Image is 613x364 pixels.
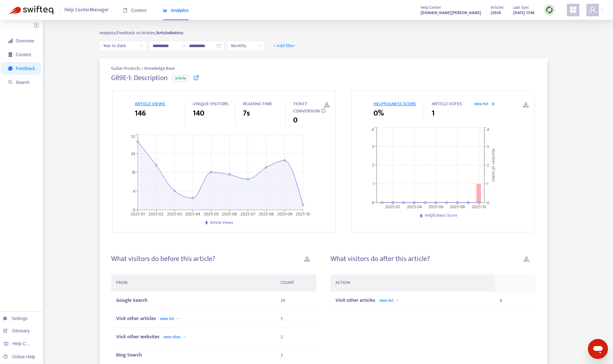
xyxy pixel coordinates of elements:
[3,354,35,359] a: Online Help
[116,296,148,305] span: Google Search
[111,65,141,72] span: Guitar Products
[144,65,175,72] span: Knowledge Base
[135,100,165,108] span: ARTICLE VIEWS
[116,314,156,323] span: Visit other articles
[16,38,34,43] span: Overview
[64,4,109,16] span: Help Center Manager
[421,4,441,11] span: Help Center
[8,52,13,57] span: container
[474,101,488,107] span: view list
[131,133,135,140] tspan: 32
[243,100,272,108] span: READING TIME
[379,297,399,304] span: view list →
[103,41,143,51] span: Year to Date
[406,203,422,210] tspan: 2025-04
[373,180,374,187] tspan: 1
[141,65,144,72] span: >
[204,210,219,218] tspan: 2025-05
[181,43,186,48] span: to
[487,143,489,150] tspan: 3
[132,169,135,176] tspan: 16
[281,333,283,340] span: 2
[588,339,608,359] iframe: メッセージングウィンドウを開くボタン
[259,210,274,218] tspan: 2025-08
[432,100,462,108] span: ARTICLE VOTES
[131,210,145,218] tspan: 2025-01
[111,74,168,82] h4: GR9E-1: Description
[131,150,135,157] tspan: 24
[181,43,186,48] span: swap-right
[160,315,180,322] span: view list →
[374,108,384,119] span: 0%
[9,6,53,14] img: Swifteq
[172,75,188,82] span: article
[293,115,298,126] span: 0
[490,149,497,182] tspan: Number of votes
[546,6,553,14] img: sync.dc5367851b00ba804db3.png
[13,341,38,346] span: Help Centers
[293,100,320,115] span: TICKET CONVERSION
[281,351,283,359] span: 2
[569,6,577,14] span: appstore
[193,108,204,119] span: 140
[385,203,400,210] tspan: 2025-02
[589,6,596,14] span: user
[163,8,167,13] span: area-chart
[222,210,237,218] tspan: 2025-06
[269,41,300,51] button: + Add filter
[167,210,182,218] tspan: 2025-03
[8,80,13,84] span: search
[374,100,416,108] span: HELPFULNESS SCORE
[163,8,189,13] span: Analytics
[16,80,30,85] span: Search
[210,219,233,226] span: Article Views
[276,274,317,291] th: COUNT
[432,108,435,119] span: 1
[450,203,465,210] tspan: 2025-08
[123,8,127,13] span: book
[133,206,135,214] tspan: 0
[372,199,374,206] tspan: 0
[491,102,495,106] span: arrow-right
[428,203,444,210] tspan: 2025-06
[372,143,374,150] tspan: 3
[243,108,250,119] span: 7s
[163,333,186,340] span: view sites →
[331,255,430,263] h4: What visitors do after this article?
[281,297,285,304] span: 29
[8,39,13,43] span: signal
[277,210,292,218] tspan: 2025-09
[3,328,30,333] a: Glossary
[116,351,142,359] span: Bing Search
[123,8,147,13] span: Content
[487,126,489,133] tspan: 4
[472,203,486,210] tspan: 2025-10
[111,255,215,263] h4: What visitors do before this article?
[491,9,501,16] strong: 22938
[425,212,457,219] span: Helpfulness Score
[331,274,495,291] th: ACTION
[487,199,489,206] tspan: 0
[372,126,374,133] tspan: 4
[149,210,164,218] tspan: 2025-02
[99,29,157,36] span: Analytics/ Feedback on Articles/
[111,274,275,291] th: FROM
[273,42,295,50] span: + Add filter
[16,66,35,71] span: Feedback
[16,52,31,57] span: Content
[157,29,183,36] strong: Article Metrics
[231,41,261,51] span: Monthly
[116,333,159,341] span: Visit other websites
[487,180,488,187] tspan: 1
[8,66,13,71] span: message
[421,9,481,16] a: [DOMAIN_NAME][PERSON_NAME]
[193,100,229,108] span: UNIQUE VISITORS
[500,297,502,304] span: 9
[372,162,374,169] tspan: 2
[135,108,146,119] span: 146
[513,9,535,16] strong: [DATE] 17:48
[240,210,255,218] tspan: 2025-07
[487,162,489,169] tspan: 2
[296,210,310,218] tspan: 2025-10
